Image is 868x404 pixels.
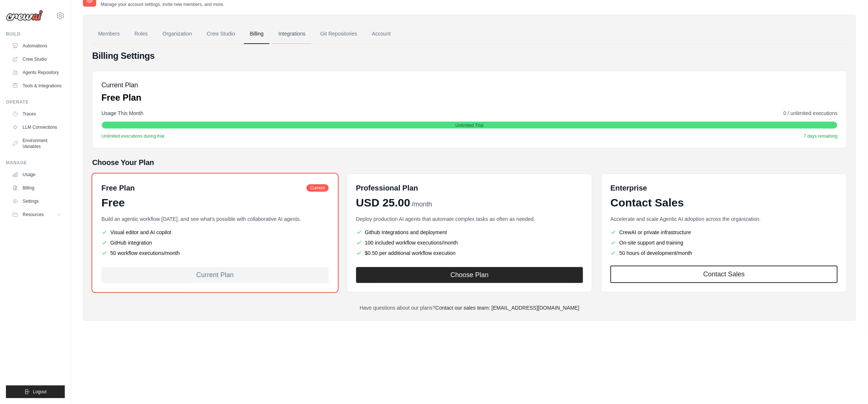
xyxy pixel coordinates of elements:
[9,169,65,181] a: Usage
[9,135,65,152] a: Environment Variables
[610,183,838,193] h6: Enterprise
[101,80,141,90] h5: Current Plan
[101,196,329,209] div: Free
[272,24,311,44] a: Integrations
[101,267,329,283] div: Current Plan
[804,133,838,139] span: 7 days remaining
[610,196,838,209] div: Contact Sales
[610,215,838,223] p: Accelerate and scale Agentic AI adoption across the organization.
[157,24,198,44] a: Organization
[9,182,65,194] a: Billing
[92,24,125,44] a: Members
[101,110,143,117] span: Usage This Month
[356,183,418,193] h6: Professional Plan
[101,239,329,246] li: GitHub integration
[6,99,65,105] div: Operate
[6,10,43,21] img: Logo
[6,386,65,398] button: Logout
[831,368,868,404] iframe: Chat Widget
[101,92,141,104] p: Free Plan
[610,239,838,246] li: On-site support and training
[244,24,269,44] a: Billing
[356,239,583,246] li: 100 included workflow executions/month
[6,31,65,37] div: Build
[201,24,241,44] a: Crew Studio
[9,53,65,65] a: Crew Studio
[92,304,847,312] p: Have questions about our plans?
[101,249,329,257] li: 50 workflow executions/month
[33,389,47,395] span: Logout
[9,195,65,207] a: Settings
[784,110,838,117] span: 0 / unlimited executions
[356,267,583,283] button: Choose Plan
[101,229,329,236] li: Visual editor and AI copilot
[435,305,579,311] a: Contact our sales team: [EMAIL_ADDRESS][DOMAIN_NAME]
[314,24,363,44] a: Git Repositories
[610,229,838,236] li: CrewAI or private infrastructure
[101,1,224,7] p: Manage your account settings, invite new members, and more.
[9,108,65,120] a: Traces
[610,249,838,257] li: 50 hours of development/month
[6,160,65,166] div: Manage
[9,67,65,78] a: Agents Repository
[356,215,583,223] p: Deploy production AI agents that automate complex tasks as often as needed.
[9,121,65,133] a: LLM Connections
[366,24,397,44] a: Account
[356,196,410,209] span: USD 25.00
[23,212,44,218] span: Resources
[92,50,847,62] h4: Billing Settings
[9,209,65,220] button: Resources
[128,24,154,44] a: Roles
[101,183,135,193] h6: Free Plan
[610,266,838,283] a: Contact Sales
[101,215,329,223] p: Build an agentic workflow [DATE], and see what's possible with collaborative AI agents.
[455,122,483,128] span: Unlimited Trial
[101,133,164,139] span: Unlimited executions during trial
[9,40,65,52] a: Automations
[92,157,847,168] h5: Choose Your Plan
[412,199,432,209] span: /month
[356,249,583,257] li: $0.50 per additional workflow execution
[9,80,65,92] a: Tools & Integrations
[306,184,329,192] span: Current
[356,229,583,236] li: Github Integrations and deployment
